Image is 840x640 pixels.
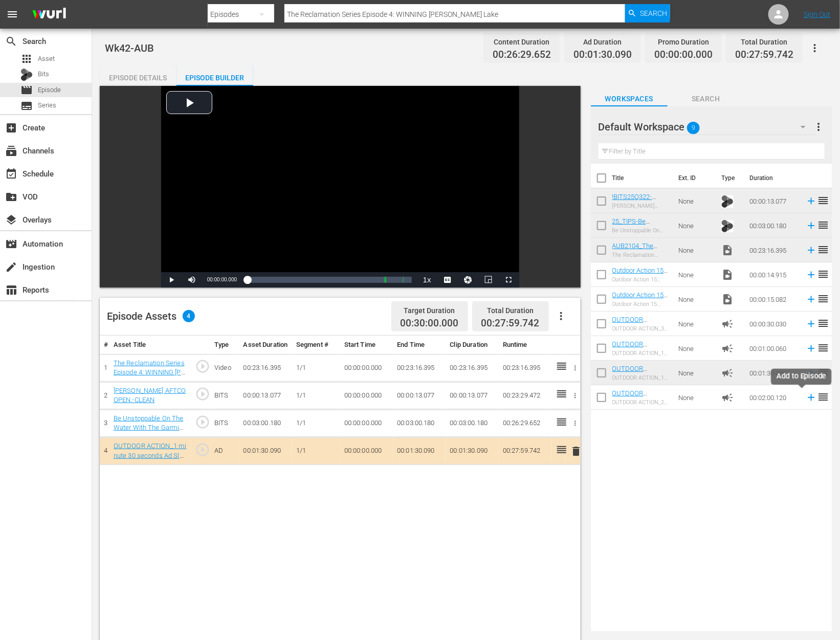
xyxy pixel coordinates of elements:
div: Target Duration [401,303,459,318]
td: 00:01:30.090 [745,361,802,385]
div: OUTDOOR ACTION_30 second Ad Slate [612,325,671,332]
td: 00:01:30.090 [239,437,292,465]
span: reorder [817,194,829,207]
a: Be Unstoppable On The Water With The Garmin LVS 34 and LVS 62 [114,414,184,441]
span: Bits [721,218,734,233]
a: OUTDOOR ACTION_2 minute Ad Slate [612,389,664,412]
span: reorder [817,317,829,329]
span: 00:00:00.000 [654,49,713,61]
span: Episode [38,85,61,95]
span: reorder [817,244,829,256]
button: Play [161,272,182,288]
td: 00:03:00.180 [745,213,802,238]
td: BITS [210,382,239,409]
div: [PERSON_NAME] AFTCO OPEN.-CLEAN [612,203,671,209]
th: Segment # [292,336,340,355]
th: # [100,336,109,355]
span: 00:27:59.742 [481,317,540,329]
td: None [674,312,717,336]
svg: Add to Episode [806,294,817,305]
svg: Add to Episode [806,220,817,231]
span: Bits [721,193,734,208]
td: 00:02:00.120 [745,385,802,410]
th: Asset Duration [239,336,292,355]
td: 00:00:13.077 [446,382,499,409]
td: 00:03:00.180 [239,409,292,437]
th: Clip Duration [446,336,499,355]
svg: Add to Episode [806,367,817,379]
span: Ad [721,391,734,404]
span: Series [20,100,33,112]
td: 00:23:16.395 [499,354,551,382]
span: play_circle_outline [195,386,211,402]
button: Episode Details [100,65,176,86]
div: Be Unstoppable On The Water With The Garmin LVS 34 and LVS 62 [612,227,671,234]
td: 1/1 [292,409,340,437]
img: TV Bits [721,195,734,208]
td: 00:00:00.000 [340,437,393,465]
td: 1 [100,354,109,382]
th: Ext. ID [672,164,715,192]
img: TV Bits [721,220,734,232]
span: 4 [183,310,195,322]
td: 00:03:00.180 [393,409,446,437]
td: 00:23:16.395 [239,354,292,382]
div: Content Duration [493,35,551,49]
td: 00:00:13.077 [745,189,802,213]
span: Overlays [5,214,17,226]
span: Ad [721,367,734,379]
td: None [674,385,717,410]
button: Playback Rate [417,272,437,288]
span: more_vert [812,121,825,133]
th: Start Time [340,336,393,355]
a: Outdoor Action 15 second spot 28f [612,267,668,282]
td: 00:00:14.915 [745,262,802,287]
div: Bits [20,69,33,81]
div: Outdoor Action 15 second spot [612,301,671,307]
span: Wk42-AUB [105,42,154,54]
a: OUTDOOR ACTION_1 minute 30 seconds Ad Slate [114,442,187,469]
button: Fullscreen [499,272,519,288]
span: Create [5,122,17,134]
div: Progress Bar [247,277,412,283]
td: 00:03:00.180 [446,409,499,437]
span: Asset [38,54,55,64]
button: Picture-in-Picture [478,272,499,288]
div: Total Duration [735,35,793,49]
span: reorder [817,342,829,354]
span: delete [570,445,582,457]
svg: Add to Episode [806,269,817,280]
div: The Reclamation Series Episode 4: WINNING [PERSON_NAME] Lake [612,252,671,258]
div: Outdoor Action 15 second spot [612,276,671,283]
span: Episode [20,84,33,96]
div: Ad Duration [573,35,632,49]
th: Type [210,336,239,355]
td: 00:23:16.395 [393,354,446,382]
td: 00:00:13.077 [239,382,292,409]
td: None [674,262,717,287]
td: Video [210,354,239,382]
span: Video [721,244,734,256]
th: Title [612,164,673,192]
td: 00:00:00.000 [340,354,393,382]
span: Bits [38,69,49,79]
span: play_circle_outline [195,414,211,430]
span: Search [668,93,744,105]
button: Search [625,4,670,23]
div: OUTDOOR ACTION_1 minute Ad Slate [612,350,671,357]
td: 00:00:15.082 [745,287,802,312]
span: 00:26:29.652 [493,49,551,61]
td: None [674,238,717,262]
span: 9 [687,117,700,139]
a: OUTDOOR ACTION_1 minute 30 seconds Ad Slate [612,365,664,395]
td: None [674,213,717,238]
span: play_circle_outline [195,442,211,457]
svg: Add to Episode [806,195,817,207]
img: ans4CAIJ8jUAAAAAAAAAAAAAAAAAAAAAAAAgQb4GAAAAAAAAAAAAAAAAAAAAAAAAJMjXAAAAAAAAAAAAAAAAAAAAAAAAgAT5G... [25,3,74,27]
button: delete [570,444,582,458]
td: 1/1 [292,437,340,465]
div: Total Duration [481,303,540,318]
span: Video [721,269,734,281]
span: Ad [721,342,734,355]
td: BITS [210,409,239,437]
